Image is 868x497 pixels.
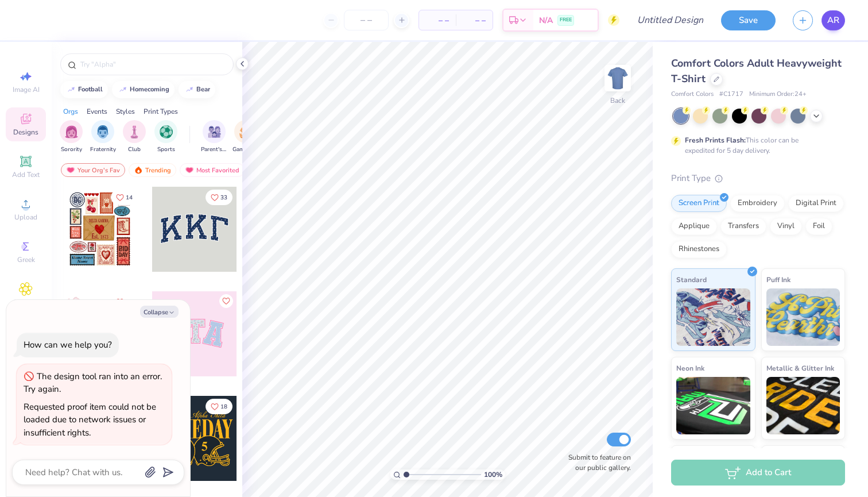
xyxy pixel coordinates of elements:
div: filter for Sorority [60,120,83,154]
span: 100 % [484,469,502,480]
img: Back [606,67,629,90]
img: most_fav.gif [185,166,194,174]
span: Designs [13,128,38,137]
input: Try "Alpha" [79,59,226,70]
span: Parent's Weekend [201,145,227,154]
div: homecoming [130,86,169,93]
span: Neon Ink [676,362,704,374]
div: filter for Sports [154,120,177,154]
button: football [60,81,108,98]
div: Print Type [671,172,845,185]
div: football [78,86,103,93]
span: Club [128,145,141,154]
div: Most Favorited [180,163,245,177]
img: Fraternity Image [96,125,109,138]
span: – – [426,14,449,26]
span: Game Day [232,145,259,154]
img: trend_line.gif [67,86,76,93]
span: 18 [220,404,227,410]
span: Standard [676,273,707,286]
img: Game Day Image [239,125,253,138]
div: This color can be expedited for 5 day delivery. [685,135,826,156]
img: Sports Image [160,125,173,138]
div: Embroidery [730,195,785,212]
strong: Fresh Prints Flash: [685,136,746,145]
div: Styles [116,106,135,117]
img: trend_line.gif [118,86,127,93]
div: Print Types [144,106,178,117]
button: filter button [60,120,83,154]
label: Submit to feature on our public gallery. [562,452,631,473]
button: Save [721,10,776,30]
button: Like [219,294,233,308]
img: Metallic & Glitter Ink [766,377,840,434]
span: Fraternity [90,145,116,154]
div: filter for Fraternity [90,120,116,154]
button: Like [206,190,232,205]
img: Club Image [128,125,141,138]
div: Requested proof item could not be loaded due to network issues or insufficient rights. [24,401,156,438]
div: filter for Game Day [232,120,259,154]
div: How can we help you? [24,339,112,350]
button: Collapse [140,306,179,318]
span: N/A [539,14,553,26]
span: Image AI [13,85,40,94]
div: Trending [129,163,176,177]
img: trend_line.gif [185,86,194,93]
span: Minimum Order: 24 + [749,90,807,99]
img: Neon Ink [676,377,750,434]
button: filter button [123,120,146,154]
span: Sorority [61,145,82,154]
span: Add Text [12,170,40,179]
span: Puff Ink [766,273,790,286]
img: Sorority Image [65,125,78,138]
span: Comfort Colors [671,90,714,99]
div: Rhinestones [671,241,727,258]
span: # C1717 [719,90,743,99]
span: FREE [560,16,572,24]
div: Transfers [720,218,766,235]
input: Untitled Design [628,9,712,32]
div: Vinyl [770,218,802,235]
div: Digital Print [788,195,844,212]
span: AR [827,14,839,27]
div: Your Org's Fav [61,163,125,177]
button: Like [111,294,138,310]
button: filter button [90,120,116,154]
img: most_fav.gif [66,166,75,174]
img: Puff Ink [766,288,840,346]
a: AR [821,10,845,30]
div: Foil [805,218,832,235]
div: Screen Print [671,195,727,212]
span: Greek [17,255,35,264]
button: filter button [201,120,227,154]
img: Parent's Weekend Image [208,125,221,138]
button: filter button [154,120,177,154]
span: Metallic & Glitter Ink [766,362,834,374]
div: Orgs [63,106,78,117]
input: – – [344,10,389,30]
img: Standard [676,288,750,346]
button: homecoming [112,81,175,98]
div: Back [610,95,625,106]
div: The design tool ran into an error. Try again. [24,371,162,395]
button: bear [179,81,215,98]
button: Like [111,190,138,205]
div: Applique [671,218,717,235]
button: filter button [232,120,259,154]
div: bear [196,86,210,93]
span: 33 [220,195,227,201]
span: 14 [126,195,133,201]
span: Clipart & logos [6,298,46,316]
div: Events [87,106,107,117]
div: filter for Club [123,120,146,154]
span: Upload [14,213,37,222]
span: Sports [157,145,175,154]
button: Like [206,399,232,414]
img: trending.gif [134,166,143,174]
div: filter for Parent's Weekend [201,120,227,154]
span: Comfort Colors Adult Heavyweight T-Shirt [671,56,842,86]
span: – – [463,14,486,26]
